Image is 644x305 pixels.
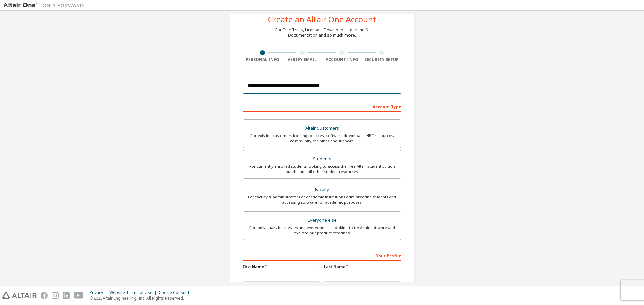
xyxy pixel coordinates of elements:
[109,290,159,295] div: Website Terms of Use
[247,194,397,205] div: For faculty & administrators of academic institutions administering students and accessing softwa...
[2,292,37,299] img: altair_logo.svg
[324,264,401,270] label: Last Name
[247,216,397,225] div: Everyone else
[63,292,70,299] img: linkedin.svg
[243,101,401,112] div: Account Type
[247,133,397,144] div: For existing customers looking to access software downloads, HPC resources, community, trainings ...
[247,124,397,133] div: Altair Customers
[243,264,320,270] label: First Name
[247,185,397,195] div: Faculty
[362,57,402,62] div: Security Setup
[247,154,397,164] div: Students
[247,225,397,236] div: For individuals, businesses and everyone else looking to try Altair software and explore our prod...
[282,57,322,62] div: Verify Email
[90,295,193,301] p: © 2025 Altair Engineering, Inc. All Rights Reserved.
[243,57,282,62] div: Personal Info
[90,290,109,295] div: Privacy
[268,15,376,23] div: Create an Altair One Account
[159,290,193,295] div: Cookie Consent
[41,292,48,299] img: facebook.svg
[74,292,84,299] img: youtube.svg
[243,250,401,261] div: Your Profile
[275,27,369,38] div: For Free Trials, Licenses, Downloads, Learning & Documentation and so much more.
[3,2,87,9] img: Altair One
[52,292,59,299] img: instagram.svg
[247,164,397,174] div: For currently enrolled students looking to access the free Altair Student Edition bundle and all ...
[322,57,362,62] div: Account Info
